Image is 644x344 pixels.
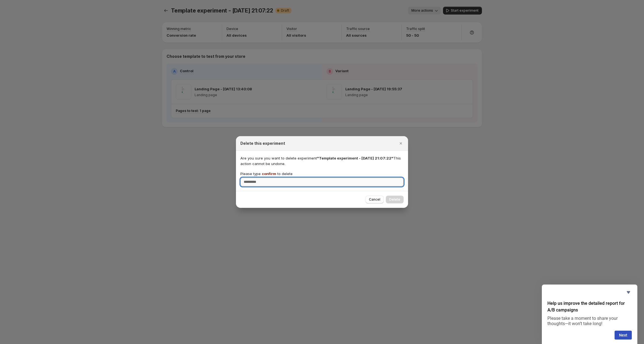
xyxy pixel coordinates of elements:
button: Close [397,139,405,147]
button: Cancel [366,196,384,203]
span: "Template experiment - [DATE] 21:07:22" [317,156,393,160]
p: Please type to delete [240,171,293,176]
h2: Help us improve the detailed report for A/B campaigns [547,300,632,313]
p: Are you sure you want to delete experiment This action cannot be undone. [240,155,404,166]
div: Help us improve the detailed report for A/B campaigns [547,289,632,340]
span: confirm [262,171,276,176]
h2: Delete this experiment [240,141,285,146]
button: Hide survey [625,289,632,296]
button: Next question [615,331,632,340]
span: Cancel [369,197,380,202]
p: Please take a moment to share your thoughts—it won’t take long! [547,316,632,326]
